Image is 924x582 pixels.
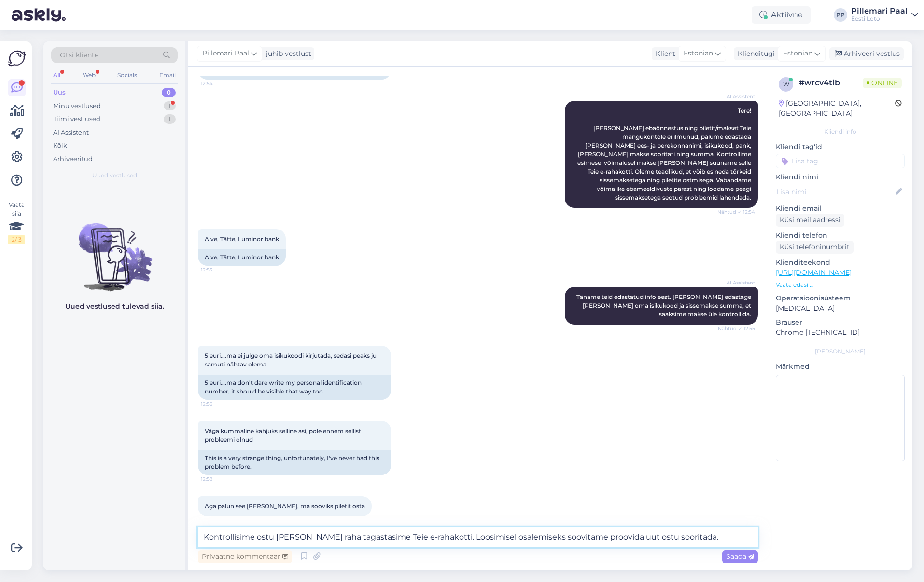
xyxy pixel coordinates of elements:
[719,93,755,100] span: AI Assistent
[726,552,754,561] span: Saada
[201,475,237,483] span: 12:58
[262,49,311,59] div: juhib vestlust
[201,517,237,524] span: 13:00
[60,50,98,60] span: Otsi kliente
[198,249,286,266] div: Aive, Tätte, Luminor bank
[851,7,918,23] a: Pillemari PaalEesti Loto
[115,69,139,81] div: Socials
[652,49,675,59] div: Klient
[51,69,62,81] div: All
[81,69,98,81] div: Web
[779,98,895,119] div: [GEOGRAPHIC_DATA], [GEOGRAPHIC_DATA]
[201,80,237,87] span: 12:54
[65,301,164,311] p: Uued vestlused tulevad siia.
[776,281,905,289] p: Vaata edasi ...
[53,88,66,97] div: Uus
[157,69,178,81] div: Email
[776,142,905,152] p: Kliendi tag'id
[164,114,176,124] div: 1
[576,293,753,318] span: Täname teid edastatud info eest. [PERSON_NAME] edastage [PERSON_NAME] oma isikukood ja sissemakse...
[53,114,100,124] div: Tiimi vestlused
[776,203,905,214] p: Kliendi email
[851,7,908,15] div: Pillemari Paal
[198,550,292,563] div: Privaatne kommentaar
[783,81,789,88] span: w
[776,347,905,356] div: [PERSON_NAME]
[799,77,863,89] div: # wrcv4tib
[198,450,391,475] div: This is a very strange thing, unfortunately, I've never had this problem before.
[783,48,812,59] span: Estonian
[834,8,847,22] div: PP
[205,427,363,443] span: Väga kummaline kahjuks selline asi, pole ennem sellist probleemi olnud
[776,214,844,227] div: Küsi meiliaadressi
[776,230,905,241] p: Kliendi telefon
[776,317,905,327] p: Brauser
[53,101,101,111] div: Minu vestlused
[851,15,908,23] div: Eesti Loto
[577,107,753,201] span: Tere! [PERSON_NAME] ebaõnnestus ning piletit/makset Teie mängukontole ei ilmunud, palume edastada...
[863,78,902,88] span: Online
[776,303,905,313] p: [MEDICAL_DATA]
[164,101,176,111] div: 1
[776,362,905,372] p: Märkmed
[198,527,758,547] textarea: Kontrollisime ostu [PERSON_NAME] raha tagastasime Teie e-rahakotti. Loosimisel osalemiseks soovit...
[719,279,755,286] span: AI Assistent
[8,49,26,68] img: Askly Logo
[205,352,378,368] span: 5 euri....ma ei julge oma isikukoodi kirjutada, sedasi peaks ju samuti nähtav olema
[201,400,237,407] span: 12:56
[198,375,391,400] div: 5 euri....ma don't dare write my personal identification number, it should be visible that way too
[776,257,905,268] p: Klienditeekond
[776,154,905,168] input: Lisa tag
[8,201,25,244] div: Vaata siia
[776,241,854,254] div: Küsi telefoninumbrit
[205,235,279,243] span: Aive, Tätte, Luminor bank
[776,268,852,277] a: [URL][DOMAIN_NAME]
[776,327,905,338] p: Chrome [TECHNICAL_ID]
[776,172,905,182] p: Kliendi nimi
[752,6,811,24] div: Aktiivne
[43,206,185,293] img: No chats
[684,48,713,59] span: Estonian
[162,88,176,97] div: 0
[734,49,775,59] div: Klienditugi
[205,502,365,510] span: Aga palun see [PERSON_NAME], ma sooviks piletit osta
[53,141,67,150] div: Kõik
[776,293,905,303] p: Operatsioonisüsteem
[776,187,894,197] input: Lisa nimi
[53,128,89,137] div: AI Assistent
[776,127,905,136] div: Kliendi info
[201,266,237,273] span: 12:55
[92,171,137,180] span: Uued vestlused
[202,48,249,59] span: Pillemari Paal
[717,208,755,216] span: Nähtud ✓ 12:54
[53,154,93,164] div: Arhiveeritud
[718,325,755,332] span: Nähtud ✓ 12:55
[8,235,25,244] div: 2 / 3
[829,47,904,60] div: Arhiveeri vestlus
